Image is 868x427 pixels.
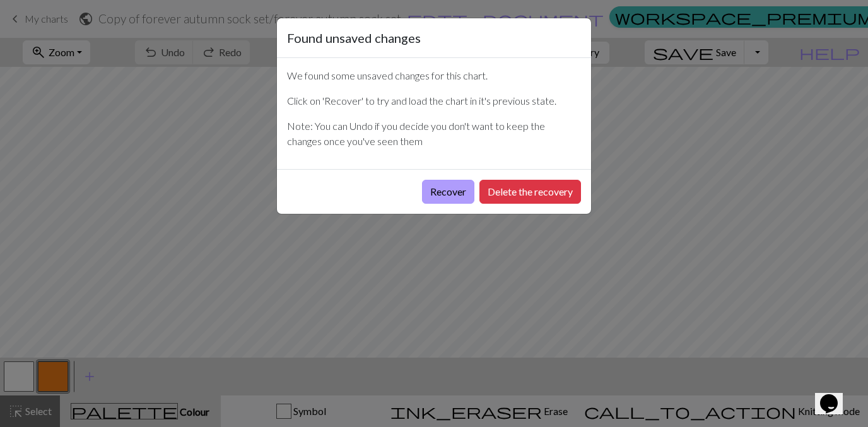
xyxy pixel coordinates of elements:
[287,68,581,83] p: We found some unsaved changes for this chart.
[422,180,474,204] button: Recover
[287,28,421,47] h5: Found unsaved changes
[287,119,581,149] p: Note: You can Undo if you decide you don't want to keep the changes once you've seen them
[287,93,581,108] p: Click on 'Recover' to try and load the chart in it's previous state.
[479,180,581,204] button: Delete the recovery
[815,377,855,414] iframe: chat widget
